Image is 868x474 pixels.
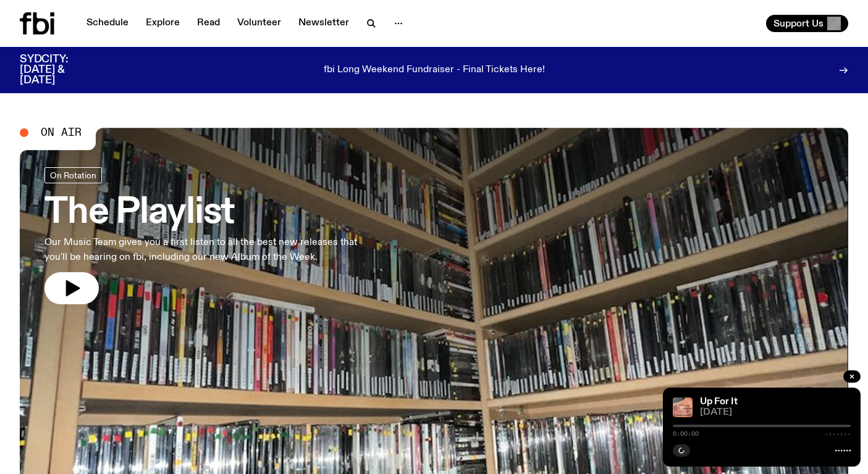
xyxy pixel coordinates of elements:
span: [DATE] [700,408,851,417]
h3: The Playlist [44,196,361,230]
span: 0:00:00 [673,431,699,437]
a: Explore [138,15,187,32]
a: On Rotation [44,167,102,183]
a: Volunteer [230,15,289,32]
a: Schedule [79,15,136,32]
span: -:--:-- [825,431,851,437]
span: On Rotation [50,171,96,180]
span: Support Us [773,18,824,29]
p: fbi Long Weekend Fundraiser - Final Tickets Here! [324,65,545,76]
a: The PlaylistOur Music Team gives you a first listen to all the best new releases that you'll be h... [44,167,361,304]
p: Our Music Team gives you a first listen to all the best new releases that you'll be hearing on fb... [44,235,361,265]
a: Read [190,15,227,32]
span: On Air [41,127,82,138]
a: Up For It [700,397,738,407]
h3: SYDCITY: [DATE] & [DATE] [20,54,99,86]
a: Newsletter [291,15,356,32]
button: Support Us [766,15,848,32]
